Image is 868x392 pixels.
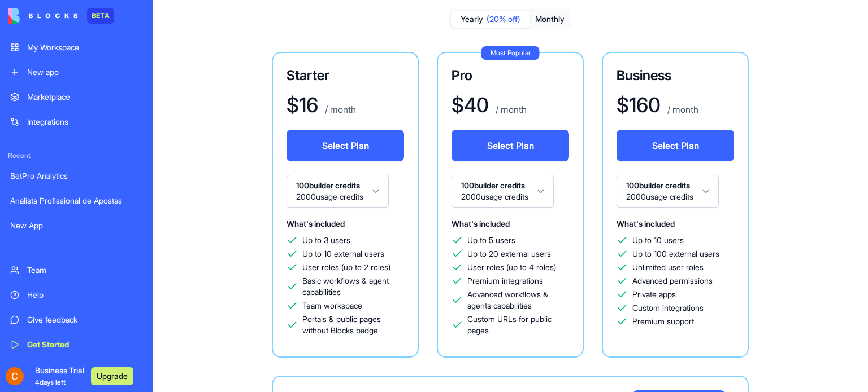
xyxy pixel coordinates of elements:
[617,94,661,116] h1: $ 160
[35,365,84,387] span: Business Trial
[467,235,515,246] span: Up to 5 users
[27,339,142,350] div: Get Started
[3,259,149,281] a: Team
[3,151,149,160] span: Recent
[302,314,404,336] span: Portals & public pages without Blocks badge
[452,219,510,228] span: What's included
[632,302,704,314] span: Custom integrations
[27,314,142,325] div: Give feedback
[467,275,543,287] span: Premium integrations
[302,275,404,298] span: Basic workflows & agent capabilities
[27,67,142,78] div: New app
[493,103,527,116] p: / month
[3,333,149,356] a: Get Started
[287,94,318,116] h1: $ 16
[302,248,384,259] span: Up to 10 external users
[27,265,142,276] div: Team
[10,220,142,231] div: New App
[10,195,142,206] div: Analista Profissional de Apostas
[632,262,704,273] span: Unlimited user roles
[617,219,675,228] span: What's included
[452,67,569,85] h3: Pro
[3,309,149,331] a: Give feedback
[323,103,356,116] p: / month
[481,46,540,60] div: Most Popular
[27,42,142,53] div: My Workspace
[452,130,569,161] button: Select Plan
[3,214,149,237] a: New App
[287,130,404,161] button: Select Plan
[617,130,734,161] button: Select Plan
[3,165,149,187] a: BetPro Analytics
[27,289,142,301] div: Help
[632,235,684,246] span: Up to 10 users
[632,248,719,259] span: Up to 100 external users
[632,289,676,300] span: Private apps
[91,367,133,385] button: Upgrade
[3,61,149,83] a: New app
[452,94,489,116] h1: $ 40
[3,86,149,108] a: Marketplace
[87,8,114,24] div: BETA
[3,111,149,133] a: Integrations
[530,11,570,28] button: Monthly
[10,170,142,182] div: BetPro Analytics
[467,314,569,336] span: Custom URLs for public pages
[487,14,520,25] span: (20% off)
[467,262,556,273] span: User roles (up to 4 roles)
[3,36,149,59] a: My Workspace
[3,284,149,306] a: Help
[27,91,142,103] div: Marketplace
[8,8,78,24] img: logo
[6,367,24,385] img: ACg8ocIrZ_2r3JCGjIObMHUp5pq2o1gBKnv_Z4VWv1zqUWb6T60c5A=s96-c
[451,11,530,28] button: Yearly
[3,190,149,212] a: Analista Profissional de Apostas
[287,67,404,85] h3: Starter
[632,316,694,327] span: Premium support
[617,67,734,85] h3: Business
[302,235,350,246] span: Up to 3 users
[467,289,569,311] span: Advanced workflows & agents capabilities
[27,116,142,127] div: Integrations
[665,103,698,116] p: / month
[632,275,713,287] span: Advanced permissions
[302,300,362,311] span: Team workspace
[8,8,114,24] a: BETA
[467,248,551,259] span: Up to 20 external users
[302,262,390,273] span: User roles (up to 2 roles)
[35,378,66,386] span: 4 days left
[287,219,345,228] span: What's included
